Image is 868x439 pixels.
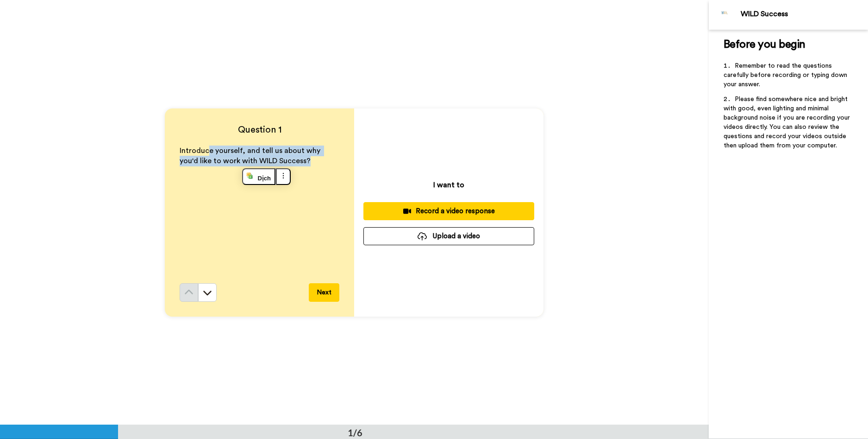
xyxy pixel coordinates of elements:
[180,123,339,136] h4: Question 1
[724,96,852,149] span: Please find somewhere nice and bright with good, even lighting and minimal background noise if yo...
[180,147,322,165] span: Introduce yourself, and tell us about why you'd like to work with WILD Success?
[363,202,534,220] button: Record a video response
[724,63,849,88] span: Remember to read the questions carefully before recording or typing down your answer.
[724,39,806,50] span: Before you begin
[333,426,377,439] div: 1/6
[309,283,339,302] button: Next
[714,4,736,26] img: Profile Image
[433,179,464,191] p: I want to
[741,10,868,19] div: WILD Success
[371,206,527,216] div: Record a video response
[363,227,534,245] button: Upload a video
